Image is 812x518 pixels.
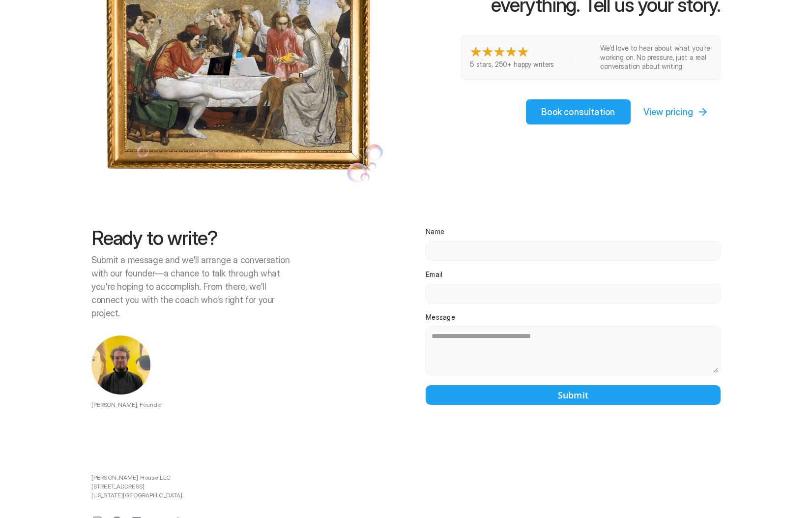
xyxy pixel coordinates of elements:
p: [US_STATE][GEOGRAPHIC_DATA] [91,491,182,500]
p: [STREET_ADDRESS] [91,482,182,491]
p: Submit a message and we'll arrange a conversation with our founder—a chance to talk through what ... [91,253,296,320]
p: [PERSON_NAME], Founder [91,400,296,409]
p: [PERSON_NAME] House LLC [91,473,182,482]
img: Josh Boardman, Hewes House writing coach, book coach, author coach, and freelance book editor [91,335,150,395]
h2: Ready to write? [91,228,296,248]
